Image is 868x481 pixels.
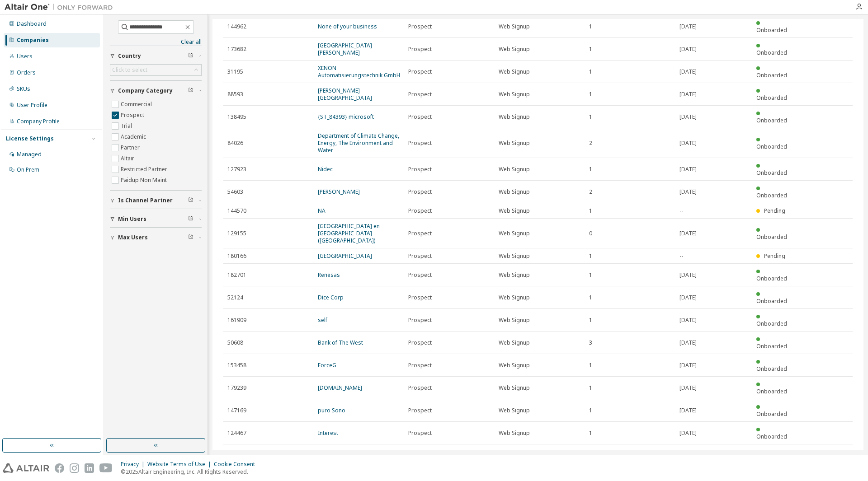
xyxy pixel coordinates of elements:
[110,191,202,210] button: Is Channel Partner
[499,140,530,147] span: Web Signup
[318,339,363,346] a: Bank of The West
[17,20,47,28] div: Dashboard
[227,294,243,301] span: 52124
[589,207,592,215] span: 1
[756,320,787,327] span: Onboarded
[756,117,787,124] span: Onboarded
[589,362,592,369] span: 1
[318,23,377,30] a: None of your business
[121,110,146,121] label: Prospect
[679,339,697,346] span: [DATE]
[188,87,193,94] span: Clear filter
[227,317,246,324] span: 161909
[318,113,374,121] a: {ST_84393} microsoft
[227,230,246,237] span: 129155
[589,317,592,324] span: 1
[110,209,202,229] button: Min Users
[227,113,246,121] span: 138495
[17,53,33,60] div: Users
[408,407,432,414] span: Prospect
[188,52,193,60] span: Clear filter
[589,91,592,98] span: 1
[499,230,530,237] span: Web Signup
[70,463,79,473] img: instagram.svg
[17,151,42,158] div: Managed
[17,118,60,125] div: Company Profile
[227,407,246,414] span: 147169
[408,46,432,53] span: Prospect
[589,230,592,237] span: 0
[55,463,64,473] img: facebook.svg
[318,316,327,324] a: self
[756,94,787,102] span: Onboarded
[318,384,362,392] a: [DOMAIN_NAME]
[764,207,785,215] span: Pending
[188,234,193,241] span: Clear filter
[499,91,530,98] span: Web Signup
[17,166,39,173] div: On Prem
[589,113,592,121] span: 1
[85,463,94,473] img: linkedin.svg
[499,207,530,215] span: Web Signup
[679,207,683,215] span: --
[679,407,697,414] span: [DATE]
[679,252,683,260] span: --
[764,252,785,260] span: Pending
[679,271,697,279] span: [DATE]
[408,252,432,260] span: Prospect
[499,166,530,173] span: Web Signup
[756,297,787,305] span: Onboarded
[121,131,148,142] label: Academic
[756,342,787,350] span: Onboarded
[408,430,432,437] span: Prospect
[110,38,202,46] a: Clear all
[318,132,399,154] a: Department of Climate Change, Energy, The Environment and Water
[17,69,36,76] div: Orders
[499,113,530,121] span: Web Signup
[499,23,530,30] span: Web Signup
[756,26,787,34] span: Onboarded
[756,433,787,440] span: Onboarded
[110,81,202,101] button: Company Category
[589,384,592,392] span: 1
[318,64,400,79] a: XENON Automatisierungstechnik GmbH
[5,3,118,12] img: Altair One
[499,252,530,260] span: Web Signup
[408,91,432,98] span: Prospect
[227,68,243,75] span: 31195
[589,407,592,414] span: 1
[99,463,113,473] img: youtube.svg
[408,113,432,121] span: Prospect
[679,317,697,324] span: [DATE]
[227,91,243,98] span: 88593
[17,102,47,109] div: User Profile
[408,271,432,279] span: Prospect
[318,429,338,437] a: Interest
[121,461,147,468] div: Privacy
[227,252,246,260] span: 180166
[227,188,243,196] span: 54603
[318,252,372,260] a: [GEOGRAPHIC_DATA]
[679,294,697,301] span: [DATE]
[679,230,697,237] span: [DATE]
[118,197,173,204] span: Is Channel Partner
[756,275,787,282] span: Onboarded
[110,228,202,248] button: Max Users
[118,215,146,223] span: Min Users
[227,166,246,173] span: 127923
[499,384,530,392] span: Web Signup
[227,271,246,279] span: 182701
[499,362,530,369] span: Web Signup
[318,42,372,56] a: [GEOGRAPHIC_DATA][PERSON_NAME]
[318,361,336,369] a: ForceG
[756,143,787,150] span: Onboarded
[589,430,592,437] span: 1
[756,169,787,177] span: Onboarded
[318,406,345,414] a: puro Sono
[227,384,246,392] span: 179239
[227,362,246,369] span: 153458
[589,140,592,147] span: 2
[679,46,697,53] span: [DATE]
[499,317,530,324] span: Web Signup
[227,46,246,53] span: 173682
